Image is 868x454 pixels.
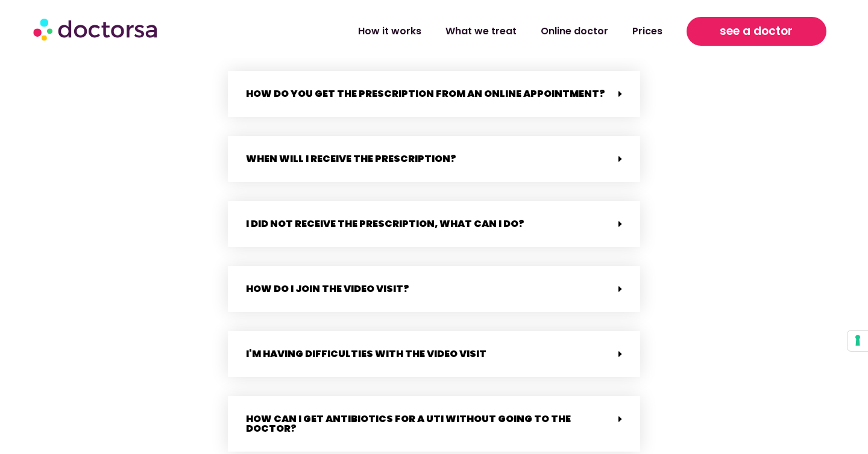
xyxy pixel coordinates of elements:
[720,22,793,41] span: see a doctor
[246,412,571,435] a: How can I get antibiotics for a UTI without going to the doctor?
[230,17,674,45] nav: Menu
[246,282,409,296] a: How do I join the video visit?
[433,17,529,45] a: What we treat
[228,266,640,312] div: How do I join the video visit?
[346,17,433,45] a: How it works
[228,201,640,247] div: I did not receive the prescription, what can i do?
[620,17,675,45] a: Prices
[246,87,605,101] a: How do you get the prescription from an online appointment?
[228,396,640,452] div: How can I get antibiotics for a UTI without going to the doctor?
[529,17,620,45] a: Online doctor
[228,71,640,117] div: How do you get the prescription from an online appointment?
[246,347,486,361] a: I'm having difficulties with the video visit
[246,152,456,166] a: When will i receive the prescription?
[687,17,826,46] a: see a doctor
[246,217,524,231] a: I did not receive the prescription, what can i do?
[228,331,640,377] div: I'm having difficulties with the video visit
[848,331,868,351] button: Your consent preferences for tracking technologies
[228,136,640,182] div: When will i receive the prescription?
